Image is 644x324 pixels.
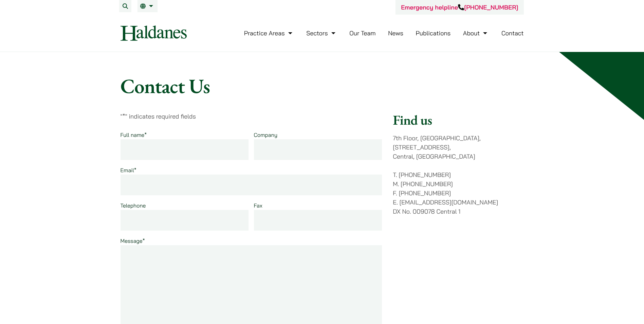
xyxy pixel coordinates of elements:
label: Message [121,237,145,244]
p: 7th Floor, [GEOGRAPHIC_DATA], [STREET_ADDRESS], Central, [GEOGRAPHIC_DATA] [393,133,523,161]
a: Practice Areas [244,29,294,37]
p: " " indicates required fields [121,112,382,121]
label: Email [121,167,136,174]
img: Logo of Haldanes [121,25,187,41]
a: Sectors [306,29,337,37]
label: Telephone [121,202,146,209]
a: Contact [501,29,524,37]
label: Company [254,131,278,138]
a: EN [140,3,155,9]
a: News [388,29,403,37]
p: T. [PHONE_NUMBER] M. [PHONE_NUMBER] F. [PHONE_NUMBER] E. [EMAIL_ADDRESS][DOMAIN_NAME] DX No. 0090... [393,170,523,216]
label: Fax [254,202,262,209]
a: Emergency helpline[PHONE_NUMBER] [401,3,518,11]
label: Full name [121,131,147,138]
a: Our Team [349,29,375,37]
h1: Contact Us [121,74,524,98]
a: About [463,29,489,37]
h2: Find us [393,112,523,128]
a: Publications [416,29,451,37]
